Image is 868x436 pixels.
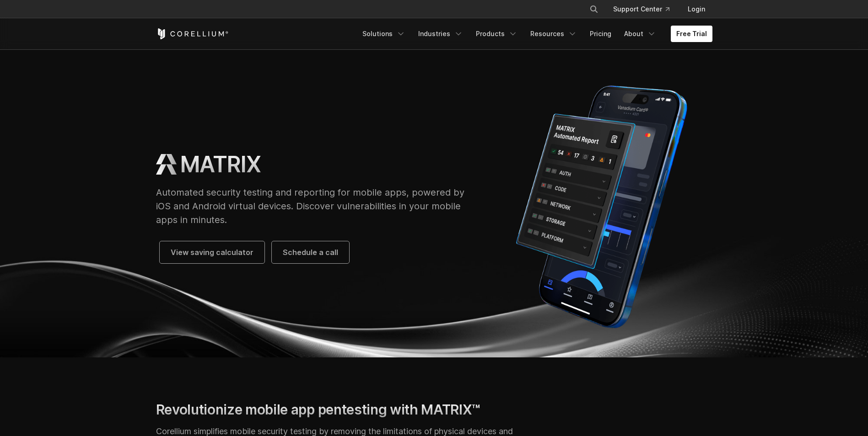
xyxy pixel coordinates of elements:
[584,26,617,42] a: Pricing
[156,28,229,39] a: Corellium Home
[680,1,712,17] a: Login
[606,1,677,17] a: Support Center
[470,26,523,42] a: Products
[413,26,469,42] a: Industries
[272,241,349,263] a: Schedule a call
[180,151,261,178] h1: MATRIX
[578,1,712,17] div: Navigation Menu
[160,241,264,263] a: View saving calculator
[525,26,582,42] a: Resources
[491,79,712,335] img: Corellium MATRIX automated report on iPhone showing app vulnerability test results across securit...
[357,26,712,42] div: Navigation Menu
[156,186,473,227] p: Automated security testing and reporting for mobile apps, powered by iOS and Android virtual devi...
[283,247,338,258] span: Schedule a call
[171,247,253,258] span: View saving calculator
[619,26,662,42] a: About
[357,26,411,42] a: Solutions
[586,1,602,17] button: Search
[156,154,177,175] img: MATRIX Logo
[156,401,521,418] h2: Revolutionize mobile app pentesting with MATRIX™
[671,26,712,42] a: Free Trial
